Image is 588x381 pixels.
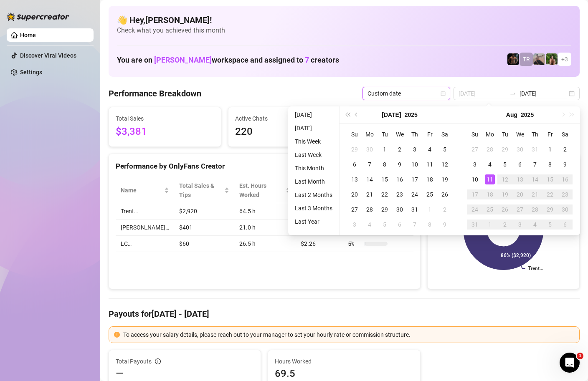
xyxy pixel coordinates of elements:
td: 2025-07-21 [362,187,377,202]
li: Last Year [291,217,336,227]
td: 2025-09-04 [527,217,542,232]
div: 20 [515,189,525,199]
th: Mo [362,127,377,142]
td: 2025-08-05 [497,157,512,172]
a: Home [20,32,36,38]
td: 2025-07-26 [437,187,452,202]
td: 2025-07-18 [422,172,437,187]
td: 2025-07-07 [362,157,377,172]
td: 2025-08-03 [347,217,362,232]
td: LC… [116,236,174,252]
th: We [512,127,527,142]
div: 2 [500,220,510,230]
td: 2025-08-12 [497,172,512,187]
td: 2025-07-01 [377,142,392,157]
div: 1 [545,144,555,154]
td: 2025-08-11 [482,172,497,187]
td: 2025-07-02 [392,142,407,157]
td: 2025-08-07 [527,157,542,172]
div: 1 [485,220,495,230]
td: 2025-07-28 [362,202,377,217]
div: Performance by OnlyFans Creator [116,161,413,172]
div: 11 [485,174,495,184]
td: 26.5 h [234,236,296,252]
td: 2025-07-28 [482,142,497,157]
div: 19 [440,174,450,184]
div: 6 [395,220,405,230]
td: 2025-08-19 [497,187,512,202]
th: Total Sales & Tips [174,178,234,203]
input: Start date [459,89,506,98]
div: 1 [425,204,435,214]
td: 2025-07-20 [347,187,362,202]
td: 2025-08-25 [482,202,497,217]
iframe: Intercom live chat [560,353,580,373]
div: 17 [410,174,420,184]
div: 9 [440,220,450,230]
th: We [392,127,407,142]
th: Mo [482,127,497,142]
th: Tu [377,127,392,142]
th: Fr [542,127,558,142]
div: 26 [500,204,510,214]
td: $2.26 [296,236,342,252]
div: 29 [350,144,360,154]
span: 1 [577,353,583,359]
span: + 3 [561,55,568,64]
td: 2025-08-01 [542,142,558,157]
div: 24 [410,189,420,199]
div: 16 [560,174,570,184]
div: 31 [470,220,480,230]
div: 14 [530,174,540,184]
li: [DATE] [291,123,336,133]
div: 3 [515,220,525,230]
div: 7 [410,220,420,230]
td: 2025-07-15 [377,172,392,187]
td: 2025-08-02 [437,202,452,217]
span: Total Sales [116,114,214,123]
td: 2025-07-12 [437,157,452,172]
td: 2025-08-05 [377,217,392,232]
td: 2025-07-24 [407,187,422,202]
li: Last 3 Months [291,203,336,213]
div: 6 [560,220,570,230]
div: 28 [530,204,540,214]
span: Check what you achieved this month [117,26,571,35]
span: info-circle [155,358,161,364]
div: 23 [560,189,570,199]
th: Sa [437,127,452,142]
div: 29 [545,204,555,214]
span: Name [121,186,162,195]
div: 10 [470,174,480,184]
th: Su [347,127,362,142]
h4: Performance Breakdown [109,88,201,99]
div: 25 [485,204,495,214]
td: 21.0 h [234,220,296,236]
td: 2025-08-04 [482,157,497,172]
td: 2025-07-16 [392,172,407,187]
div: 7 [530,159,540,169]
div: 11 [425,159,435,169]
button: Choose a month [382,106,401,123]
td: 2025-08-21 [527,187,542,202]
div: 1 [380,144,390,154]
td: 2025-07-10 [407,157,422,172]
div: 12 [500,174,510,184]
td: 2025-09-05 [542,217,558,232]
td: 2025-08-17 [467,187,482,202]
text: Trent… [528,265,543,271]
div: 8 [545,159,555,169]
td: 2025-07-14 [362,172,377,187]
div: 5 [380,220,390,230]
td: 2025-08-20 [512,187,527,202]
td: 2025-08-16 [558,172,573,187]
h4: 👋 Hey, [PERSON_NAME] ! [117,14,571,26]
td: 2025-07-29 [377,202,392,217]
td: 2025-06-29 [347,142,362,157]
div: 27 [470,144,480,154]
div: 12 [440,159,450,169]
td: 2025-08-02 [558,142,573,157]
td: 2025-07-31 [407,202,422,217]
div: 4 [530,220,540,230]
td: 2025-07-27 [347,202,362,217]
